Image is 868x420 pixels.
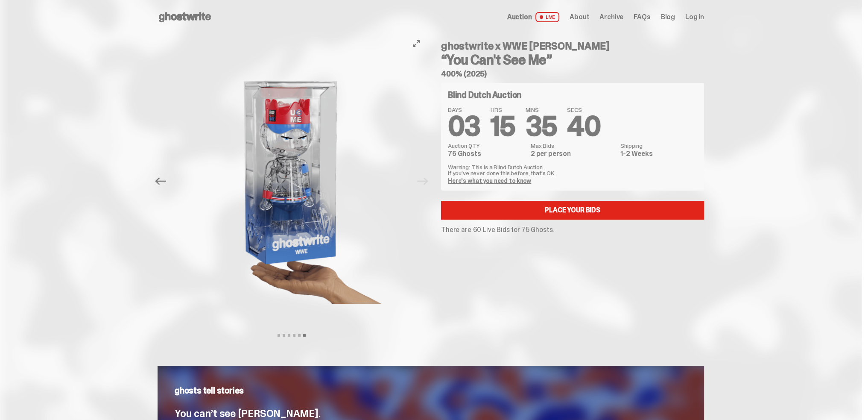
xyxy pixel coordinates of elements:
p: Warning: This is a Blind Dutch Auction. If you’ve never done this before, that’s OK. [448,164,697,176]
a: Here's what you need to know [448,177,531,185]
span: 40 [567,109,600,144]
a: Blog [661,14,675,21]
h4: Blind Dutch Auction [448,91,521,99]
img: ghostwrite%20wwe%20scale.png [174,34,409,328]
button: View slide 1 [278,334,280,337]
a: Archive [599,14,623,21]
dd: 1-2 Weeks [620,150,697,157]
p: There are 60 Live Bids for 75 Ghosts. [441,226,704,233]
h5: 400% (2025) [441,70,704,78]
span: 15 [491,109,515,144]
a: Log in [685,14,704,21]
a: FAQs [634,14,650,21]
h4: ghostwrite x WWE [PERSON_NAME] [441,41,704,51]
span: Auction [507,14,532,21]
a: Auction LIVE [507,12,559,22]
button: View slide 3 [288,334,290,337]
span: DAYS [448,107,480,113]
dt: Shipping [620,143,697,149]
span: You can’t see [PERSON_NAME]. [175,407,320,420]
p: ghosts tell stories [175,386,687,395]
button: Previous [151,172,170,191]
span: 35 [526,109,557,144]
dd: 2 per person [531,150,615,157]
button: View slide 6 [303,334,306,337]
span: HRS [491,107,515,113]
dt: Max Bids [531,143,615,149]
h3: “You Can't See Me” [441,53,704,67]
button: View slide 4 [293,334,295,337]
span: 03 [448,109,480,144]
span: LIVE [535,12,560,22]
button: View full-screen [411,38,421,49]
dd: 75 Ghosts [448,150,526,157]
button: View slide 2 [283,334,285,337]
a: About [570,14,589,21]
span: SECS [567,107,600,113]
a: Place your Bids [441,201,704,220]
span: MINS [526,107,557,113]
button: View slide 5 [298,334,301,337]
dt: Auction QTY [448,143,526,149]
